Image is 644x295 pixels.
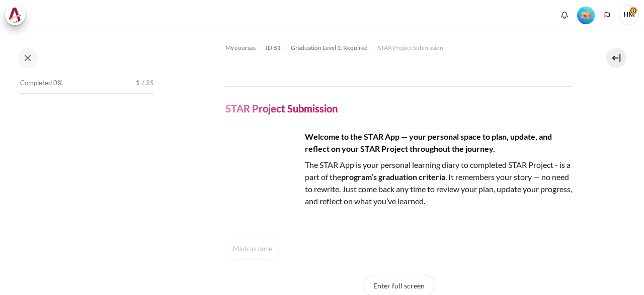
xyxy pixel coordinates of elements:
[557,8,572,23] div: Show notification window with no new notifications
[619,5,639,25] a: User menu
[266,43,281,52] span: ID B1
[225,131,301,206] img: yuki
[573,6,599,24] a: Level #1
[20,78,62,88] span: Completed 0%
[600,8,615,23] button: Languages
[378,42,443,54] a: STAR Project Submission
[225,43,256,52] span: My courses
[291,43,368,52] span: Graduation Level 1: Required
[20,76,154,104] a: Completed 0% 1 / 25
[5,5,30,25] a: Architeck Architeck
[341,172,445,182] strong: program’s graduation criteria
[8,8,22,23] img: Architeck
[142,78,154,88] span: / 25
[619,5,639,25] span: HM
[225,42,256,54] a: My courses
[225,159,573,207] p: The STAR App is your personal learning diary to completed STAR Project - is a part of the . It re...
[266,42,281,54] a: ID B1
[378,43,443,52] span: STAR Project Submission
[225,40,573,56] nav: Navigation bar
[225,131,573,155] h4: Welcome to the STAR App — your personal space to plan, update, and reflect on your STAR Project t...
[577,7,595,24] img: Level #1
[225,102,338,115] h4: STAR Project Submission
[136,78,140,88] span: 1
[225,239,280,260] button: Mark as done
[291,42,368,54] a: Graduation Level 1: Required
[577,6,595,24] div: Level #1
